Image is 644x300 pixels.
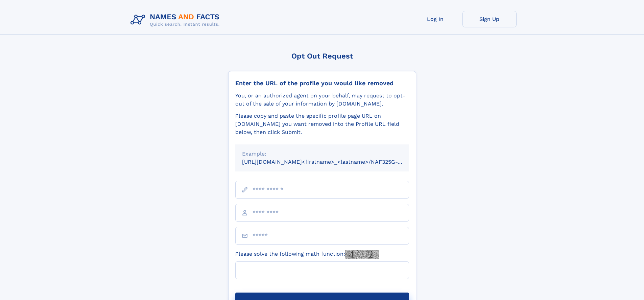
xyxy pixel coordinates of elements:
[128,11,225,29] img: Logo Names and Facts
[235,92,409,108] div: You, or an authorized agent on your behalf, may request to opt-out of the sale of your informatio...
[235,79,409,87] div: Enter the URL of the profile you would like removed
[242,150,402,158] div: Example:
[462,11,517,27] a: Sign Up
[235,250,379,259] label: Please solve the following math function:
[242,159,422,165] small: [URL][DOMAIN_NAME]<firstname>_<lastname>/NAF325G-xxxxxxxx
[235,112,409,136] div: Please copy and paste the specific profile page URL on [DOMAIN_NAME] you want removed into the Pr...
[228,52,416,60] div: Opt Out Request
[408,11,462,27] a: Log In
